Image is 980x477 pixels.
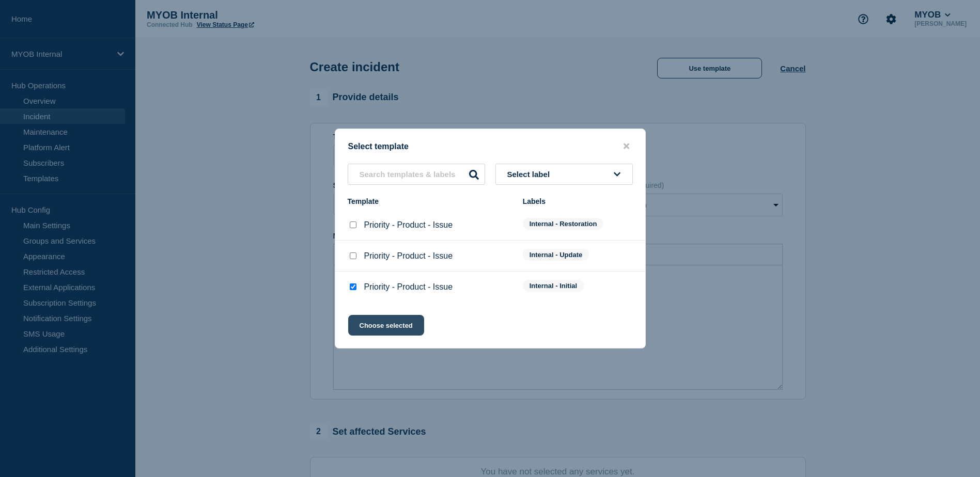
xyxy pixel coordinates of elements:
input: Priority - Product - Issue checkbox [350,283,356,290]
p: Priority - Product - Issue [364,251,453,261]
input: Search templates & labels [348,164,485,185]
span: Internal - Restoration [523,218,604,230]
p: Priority - Product - Issue [364,220,453,230]
input: Priority - Product - Issue checkbox [350,221,356,228]
div: Labels [523,197,633,205]
button: Choose selected [348,315,424,336]
button: Select label [495,164,633,185]
button: close button [620,141,632,151]
span: Select label [507,170,554,179]
span: Internal - Initial [523,280,584,292]
input: Priority - Product - Issue checkbox [350,252,356,259]
div: Select template [335,141,645,151]
span: Internal - Update [523,249,589,261]
p: Priority - Product - Issue [364,282,453,292]
div: Template [348,197,512,205]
